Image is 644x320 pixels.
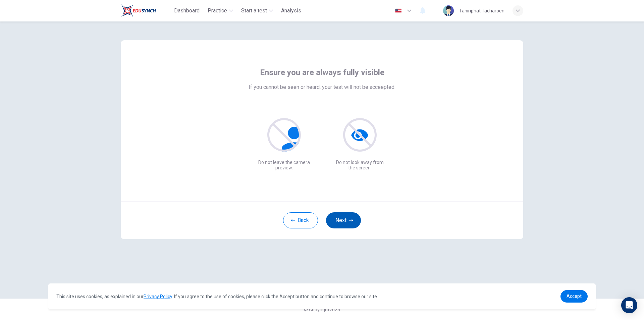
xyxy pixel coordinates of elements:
[283,212,318,228] button: Back
[567,294,582,299] span: Accept
[205,5,236,17] button: Practice
[281,7,301,15] span: Analysis
[171,5,202,17] button: Dashboard
[56,294,378,299] span: This site uses cookies, as explained in our . If you agree to the use of cookies, please click th...
[208,7,227,15] span: Practice
[621,297,637,313] div: Open Intercom Messenger
[48,283,596,309] div: cookieconsent
[333,160,387,170] p: Do not look away from the screen.
[394,8,402,13] img: en
[260,67,384,78] span: Ensure you are always fully visible
[174,7,200,15] span: Dashboard
[144,294,172,299] a: Privacy Policy
[249,83,395,91] span: If you cannot be seen or heard, your test will not be acceepted.
[459,7,504,15] div: Taninphat Tacharoen
[241,7,267,15] span: Start a test
[304,307,340,312] span: © Copyright 2025
[121,4,156,17] img: Train Test logo
[326,212,361,228] button: Next
[443,5,454,16] img: Profile picture
[560,290,588,303] a: dismiss cookie message
[121,4,171,17] a: Train Test logo
[257,160,311,170] p: Do not leave the camera preview.
[238,5,276,17] button: Start a test
[278,5,304,17] button: Analysis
